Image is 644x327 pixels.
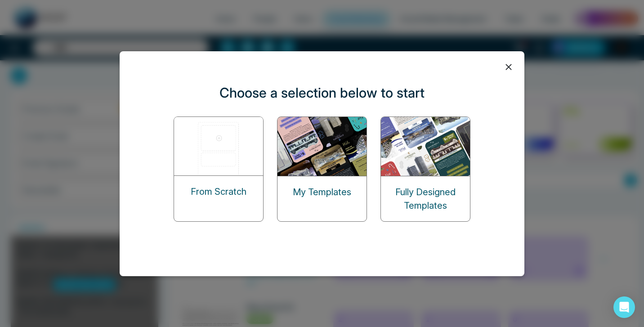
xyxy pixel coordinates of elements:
[191,185,246,198] p: From Scratch
[174,117,264,175] img: start-from-scratch.png
[277,117,367,176] img: my-templates.png
[381,117,471,176] img: designed-templates.png
[381,185,470,212] p: Fully Designed Templates
[293,185,351,199] p: My Templates
[219,83,425,103] p: Choose a selection below to start
[613,296,635,318] div: Open Intercom Messenger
